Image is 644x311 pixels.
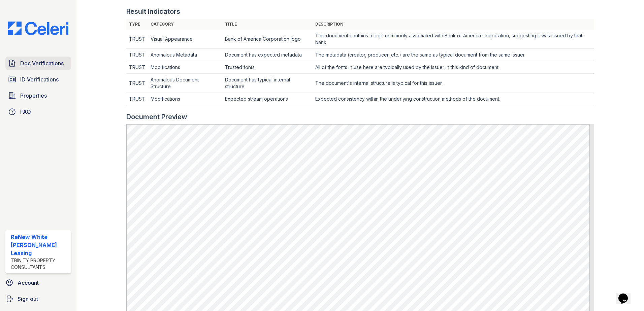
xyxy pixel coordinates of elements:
td: Expected stream operations [222,93,313,105]
td: Expected consistency within the underlying construction methods of the document. [313,93,594,105]
td: All of the fonts in use here are typically used by the issuer in this kind of document. [313,61,594,74]
a: Account [3,276,74,289]
span: Account [18,279,39,287]
a: Sign out [3,292,74,306]
a: FAQ [5,105,71,118]
div: ReNew White [PERSON_NAME] Leasing [11,233,68,257]
div: Trinity Property Consultants [11,257,68,271]
span: Sign out [18,295,38,303]
span: Properties [20,92,47,100]
td: Modifications [148,61,222,74]
td: The metadata (creator, producer, etc.) are the same as typical document from the same issuer. [313,49,594,61]
th: Description [313,19,594,30]
td: This document contains a logo commonly associated with Bank of America Corporation, suggesting it... [313,30,594,49]
td: Anomalous Document Structure [148,74,222,93]
div: Document Preview [126,112,187,122]
td: Modifications [148,93,222,105]
span: Doc Verifications [20,59,64,67]
td: Bank of America Corporation logo [222,30,313,49]
th: Type [126,19,148,30]
a: ID Verifications [5,73,71,86]
a: Properties [5,89,71,102]
td: Anomalous Metadata [148,49,222,61]
td: TRUST [126,61,148,74]
iframe: chat widget [616,284,637,304]
td: TRUST [126,49,148,61]
div: Result Indicators [126,7,180,16]
td: The document's internal structure is typical for this issuer. [313,74,594,93]
a: Doc Verifications [5,57,71,70]
td: Document has typical internal structure [222,74,313,93]
td: TRUST [126,30,148,49]
td: TRUST [126,93,148,105]
span: ID Verifications [20,75,59,83]
th: Category [148,19,222,30]
td: TRUST [126,74,148,93]
img: CE_Logo_Blue-a8612792a0a2168367f1c8372b55b34899dd931a85d93a1a3d3e32e68fde9ad4.png [3,22,74,35]
th: Title [222,19,313,30]
td: Document has expected metadata [222,49,313,61]
span: FAQ [20,108,31,116]
td: Trusted fonts [222,61,313,74]
td: Visual Appearance [148,30,222,49]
